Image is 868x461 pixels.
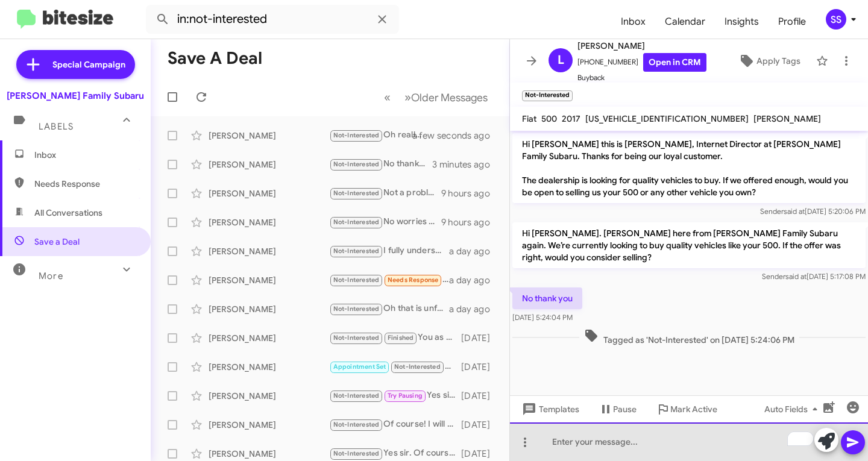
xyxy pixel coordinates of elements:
span: Buyback [577,72,706,84]
div: Yes sir. Of course! I hope you have a great rest of your day! [329,447,461,460]
span: Templates [520,398,579,420]
span: Not-Interested [333,334,380,342]
span: Not-Interested [333,131,380,139]
span: Tagged as 'Not-Interested' on [DATE] 5:24:06 PM [579,328,799,346]
span: said at [784,207,805,216]
button: Mark Active [646,398,727,420]
div: [PERSON_NAME] [209,274,329,286]
span: All Conversations [34,207,102,219]
span: Appointment Set [333,363,386,371]
span: Not-Interested [333,218,380,226]
span: Special Campaign [52,58,125,71]
div: Yes, maybe I can do it for my birthday [329,273,449,287]
nav: Page navigation example [377,85,495,110]
div: a day ago [449,274,500,286]
span: Not-Interested [333,160,380,168]
span: Mark Active [670,398,717,420]
a: Profile [769,4,816,39]
div: No worries at all. We would love to discuss our trade up advantage program if thati s something y... [329,215,441,229]
button: Previous [377,85,398,110]
div: I fully understand. I was not trying to steal her sale i am her Internet Director i am here to as... [329,244,449,258]
span: [PHONE_NUMBER] [577,53,706,72]
span: Not-Interested [333,450,380,457]
div: [PERSON_NAME] [209,216,329,228]
span: 2017 [562,113,580,124]
span: » [404,90,411,105]
h1: Save a Deal [168,49,262,68]
button: Auto Fields [755,398,832,420]
span: said at [785,272,807,281]
span: [DATE] 5:24:04 PM [512,313,573,322]
span: Not-Interested [333,421,380,428]
p: Hi [PERSON_NAME] this is [PERSON_NAME], Internet Director at [PERSON_NAME] Family Subaru. Thanks ... [512,133,866,203]
div: [PERSON_NAME] [209,130,329,142]
div: [DATE] [461,448,500,460]
div: To enrich screen reader interactions, please activate Accessibility in Grammarly extension settings [510,422,868,461]
div: SS [826,9,846,30]
div: You as well. [329,331,461,345]
span: Needs Response [388,276,439,284]
div: [PERSON_NAME] [209,390,329,402]
div: [PERSON_NAME] Family Subaru [7,90,144,102]
input: Search [146,5,399,34]
div: What did you end up purchasing? [329,360,461,374]
span: Not-Interested [333,247,380,255]
span: [US_VEHICLE_IDENTIFICATION_NUMBER] [585,113,749,124]
span: More [39,271,63,281]
span: Inbox [34,149,137,161]
a: Open in CRM [643,53,706,72]
span: Try Pausing [388,392,423,400]
div: [PERSON_NAME] [209,187,329,199]
a: Calendar [655,4,715,39]
span: Not-Interested [333,189,380,197]
span: Apply Tags [756,50,800,72]
div: No thank you [329,157,432,171]
div: [PERSON_NAME] [209,361,329,373]
div: [PERSON_NAME] [209,303,329,315]
div: [PERSON_NAME] [209,332,329,344]
div: Yes sir. Have you already purchased the other one? Or are you still interested in coming in to ch... [329,389,461,403]
div: a few seconds ago [427,130,500,142]
span: Auto Fields [764,398,822,420]
div: 3 minutes ago [432,158,500,171]
span: L [558,51,564,70]
p: No thank you [512,287,582,309]
div: [DATE] [461,419,500,431]
div: a day ago [449,303,500,315]
div: Of course! I will mark that in my notes! Keep us updated! [329,418,461,431]
span: Sender [DATE] 5:20:06 PM [760,207,866,216]
div: [DATE] [461,361,500,373]
span: [PERSON_NAME] [753,113,821,124]
span: Older Messages [411,91,488,104]
div: a day ago [449,245,500,257]
button: SS [816,9,855,30]
span: Fiat [522,113,536,124]
button: Next [397,85,495,110]
div: Oh really, that is so unfortunate. I will update our system. Would you be interested in getting i... [329,128,427,142]
span: Not-Interested [333,305,380,313]
span: Pause [613,398,637,420]
div: 9 hours ago [441,216,500,228]
span: Sender [DATE] 5:17:08 PM [762,272,866,281]
p: Hi [PERSON_NAME]. [PERSON_NAME] here from [PERSON_NAME] Family Subaru again. We’re currently look... [512,222,866,268]
a: Insights [715,4,769,39]
span: Labels [39,121,74,132]
div: [PERSON_NAME] [209,419,329,431]
span: Not-Interested [394,363,441,371]
button: Templates [510,398,589,420]
span: Needs Response [34,178,137,190]
span: Finished [388,334,414,342]
div: [PERSON_NAME] [209,245,329,257]
span: « [384,90,391,105]
span: Save a Deal [34,236,80,248]
div: Not a problem! Most of our customers are! We just wanted to see if you might be interested in our... [329,186,441,200]
button: Pause [589,398,646,420]
button: Apply Tags [728,50,810,72]
div: Oh that is unfortunate. If i may ask why did you go with that vehicle over ours? [329,302,449,316]
a: Inbox [611,4,655,39]
a: Special Campaign [16,50,135,79]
